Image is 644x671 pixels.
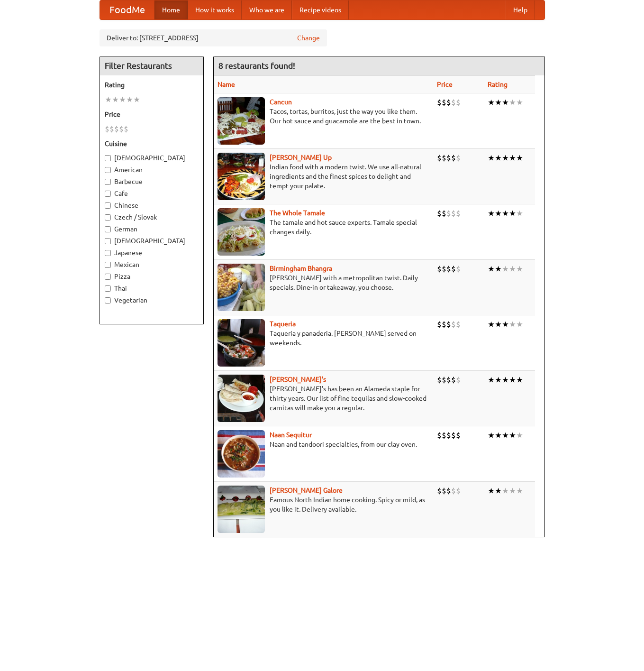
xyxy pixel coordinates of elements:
[105,260,199,269] label: Mexican
[509,430,516,441] li: ★
[451,208,456,219] li: $
[218,375,265,422] img: pedros.jpg
[509,486,516,496] li: ★
[105,153,199,163] label: [DEMOGRAPHIC_DATA]
[451,264,456,274] li: $
[516,97,523,108] li: ★
[218,162,429,191] p: Indian food with a modern twist. We use all-natural ingredients and the finest spices to delight ...
[456,264,461,274] li: $
[516,208,523,219] li: ★
[270,209,325,217] a: The Whole Tamale
[105,214,111,221] input: Czech / Slovak
[218,218,429,237] p: The tamale and hot sauce experts. Tamale special changes daily.
[105,139,199,148] h5: Cuisine
[502,97,509,108] li: ★
[218,329,429,348] p: Taqueria y panaderia. [PERSON_NAME] served on weekends.
[105,189,199,198] label: Cafe
[105,250,111,256] input: Japanese
[218,384,429,413] p: [PERSON_NAME]'s has been an Alameda staple for thirty years. Our list of fine tequilas and slow-c...
[488,375,495,385] li: ★
[488,81,508,88] a: Rating
[218,107,429,126] p: Tacos, tortas, burritos, just the way you like them. Our hot sauce and guacamole are the best in ...
[218,208,265,256] img: wholetamale.jpg
[270,320,296,328] a: Taqueria
[456,153,461,163] li: $
[502,486,509,496] li: ★
[105,297,111,303] input: Vegetarian
[437,486,442,496] li: $
[502,264,509,274] li: ★
[446,264,451,274] li: $
[133,94,140,105] li: ★
[105,124,109,134] li: $
[502,375,509,385] li: ★
[451,486,456,496] li: $
[105,212,199,222] label: Czech / Slovak
[105,285,111,292] input: Thai
[516,153,523,163] li: ★
[488,264,495,274] li: ★
[105,191,111,197] input: Cafe
[456,97,461,108] li: $
[114,124,119,134] li: $
[442,153,446,163] li: $
[119,124,124,134] li: $
[437,97,442,108] li: $
[446,208,451,219] li: $
[112,94,119,105] li: ★
[488,153,495,163] li: ★
[509,319,516,330] li: ★
[100,29,327,46] div: Deliver to: [STREET_ADDRESS]
[105,238,111,244] input: [DEMOGRAPHIC_DATA]
[270,376,326,383] a: [PERSON_NAME]'s
[218,81,235,88] a: Name
[270,154,332,161] b: [PERSON_NAME] Up
[270,265,332,272] b: Birmingham Bhangra
[495,375,502,385] li: ★
[495,486,502,496] li: ★
[442,319,446,330] li: $
[502,208,509,219] li: ★
[495,264,502,274] li: ★
[292,0,349,19] a: Recipe videos
[218,495,429,514] p: Famous North Indian home cooking. Spicy or mild, as you like it. Delivery available.
[442,486,446,496] li: $
[495,97,502,108] li: ★
[270,487,343,494] a: [PERSON_NAME] Galore
[437,264,442,274] li: $
[437,430,442,441] li: $
[105,272,199,281] label: Pizza
[105,165,199,175] label: American
[437,319,442,330] li: $
[509,153,516,163] li: ★
[270,98,292,106] a: Cancun
[506,0,535,19] a: Help
[270,431,312,439] b: Naan Sequitur
[437,153,442,163] li: $
[105,110,199,119] h5: Price
[442,375,446,385] li: $
[456,319,461,330] li: $
[516,375,523,385] li: ★
[105,202,111,209] input: Chinese
[516,430,523,441] li: ★
[105,224,199,234] label: German
[488,319,495,330] li: ★
[218,273,429,292] p: [PERSON_NAME] with a metropolitan twist. Daily specials. Dine-in or takeaway, you choose.
[442,264,446,274] li: $
[105,155,111,161] input: [DEMOGRAPHIC_DATA]
[218,319,265,367] img: taqueria.jpg
[126,94,133,105] li: ★
[124,124,128,134] li: $
[105,284,199,293] label: Thai
[488,486,495,496] li: ★
[105,177,199,186] label: Barbecue
[509,375,516,385] li: ★
[442,208,446,219] li: $
[105,262,111,268] input: Mexican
